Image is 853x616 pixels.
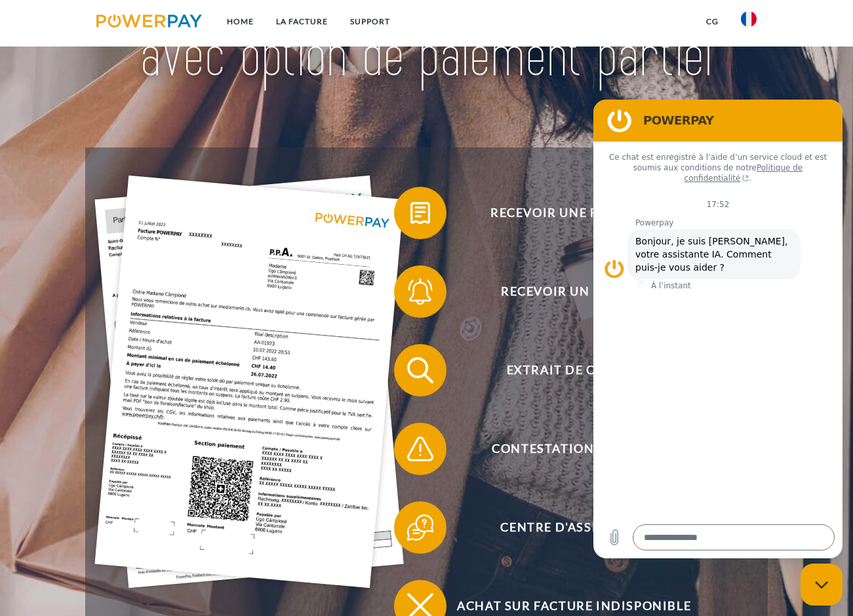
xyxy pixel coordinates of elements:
[95,176,404,588] img: single_invoice_powerpay_fr.jpg
[801,564,843,606] iframe: Bouton de lancement de la fenêtre de messagerie, conversation en cours
[413,187,734,239] span: Recevoir une facture ?
[413,265,734,318] span: Recevoir un rappel?
[394,265,735,318] button: Recevoir un rappel?
[394,423,735,475] button: Contestation Facture
[96,14,202,28] img: logo-powerpay.svg
[404,354,437,387] img: qb_search.svg
[404,511,437,544] img: qb_help.svg
[394,187,735,239] button: Recevoir une facture ?
[394,344,735,396] button: Extrait de compte
[216,10,265,33] a: Home
[394,501,735,554] button: Centre d'assistance
[404,197,437,229] img: qb_bill.svg
[413,423,734,475] span: Contestation Facture
[413,501,734,554] span: Centre d'assistance
[593,100,843,558] iframe: Fenêtre de messagerie
[265,10,339,33] a: LA FACTURE
[741,11,757,27] img: fr
[413,344,734,396] span: Extrait de compte
[695,10,730,33] a: CG
[404,433,437,465] img: qb_warning.svg
[339,10,401,33] a: Support
[404,275,437,308] img: qb_bell.svg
